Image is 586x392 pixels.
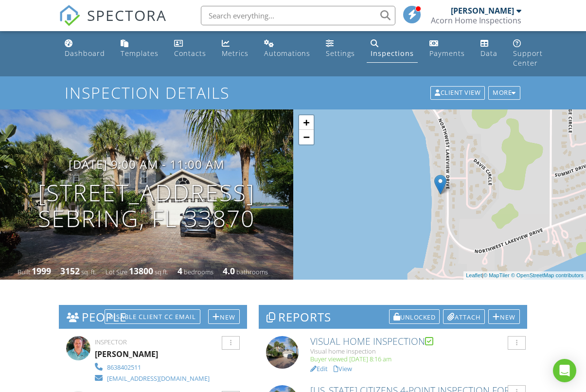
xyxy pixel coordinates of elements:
[299,115,314,130] a: Zoom in
[429,88,487,96] a: Client View
[426,35,469,63] a: Payments
[218,35,252,63] a: Metrics
[223,265,235,277] div: 4.0
[264,49,310,58] div: Automations
[32,265,51,277] div: 1999
[174,49,206,58] div: Contacts
[61,35,109,63] a: Dashboard
[59,5,80,26] img: The Best Home Inspection Software - Spectora
[326,49,355,58] div: Settings
[466,272,482,278] a: Leaflet
[184,267,213,276] span: bedrooms
[334,364,352,373] a: View
[106,267,127,276] span: Lot Size
[310,336,520,346] h6: Visual home inspection
[222,49,249,58] div: Metrics
[201,6,395,25] input: Search everything...
[95,361,210,372] a: 8638402511
[107,363,141,371] div: 8638402511
[310,364,328,373] a: Edit
[60,265,80,277] div: 3152
[367,35,418,63] a: Inspections
[509,35,547,72] a: Support Center
[95,373,210,383] a: [EMAIL_ADDRESS][DOMAIN_NAME]
[431,16,521,25] div: Acorn Home Inspections
[117,35,162,63] a: Templates
[95,347,158,361] div: [PERSON_NAME]
[488,309,520,324] div: New
[236,267,268,276] span: bathrooms
[107,374,210,382] div: [EMAIL_ADDRESS][DOMAIN_NAME]
[480,49,497,58] div: Data
[129,265,153,277] div: 13800
[121,49,159,58] div: Templates
[310,336,520,363] a: Visual home inspection Visual home inspection Buyer viewed [DATE] 8:16 am
[488,86,520,100] div: More
[38,180,255,232] h1: [STREET_ADDRESS] Sebring, FL 33870
[260,35,314,63] a: Automations (Basic)
[65,84,521,101] h1: Inspection Details
[511,272,584,278] a: © OpenStreetMap contributors
[483,272,510,278] a: © MapTiler
[553,359,576,382] div: Open Intercom Messenger
[178,265,182,277] div: 4
[430,86,485,100] div: Client View
[451,6,514,16] div: [PERSON_NAME]
[87,5,167,25] span: SPECTORA
[18,267,30,276] span: Built
[463,271,586,280] div: |
[69,158,225,171] h3: [DATE] 9:00 am - 11:00 am
[208,309,240,324] div: New
[443,309,485,324] div: Attach
[322,35,359,63] a: Settings
[310,347,520,355] div: Visual home inspection
[477,35,501,63] a: Data
[170,35,210,63] a: Contacts
[299,130,314,144] a: Zoom out
[59,13,167,34] a: SPECTORA
[371,49,414,58] div: Inspections
[429,49,465,58] div: Payments
[105,309,200,324] div: Disable Client CC Email
[389,309,440,324] div: Unlocked
[65,49,105,58] div: Dashboard
[513,49,543,68] div: Support Center
[81,267,96,276] span: sq. ft.
[95,338,127,346] span: Inspector
[59,305,248,329] h3: People
[310,355,520,363] div: Buyer viewed [DATE] 8:16 am
[259,305,527,329] h3: Reports
[155,267,168,276] span: sq.ft.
